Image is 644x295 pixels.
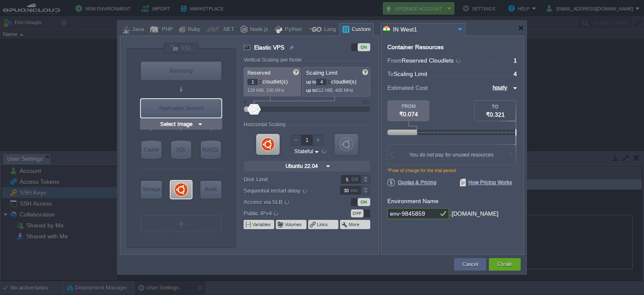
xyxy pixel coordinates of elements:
[244,175,329,184] label: Disk Limit
[399,111,418,117] span: ₹0.074
[387,44,444,50] div: Container Resources
[247,88,285,93] span: 128 MiB, 100 MHz
[497,260,512,269] button: Create
[200,181,221,198] div: Build
[306,76,367,85] p: cloudlet(s)
[387,70,394,77] span: To
[317,221,329,228] button: Links
[349,221,360,228] button: More
[486,111,505,118] span: ₹0.321
[475,104,516,109] div: TO
[244,209,329,218] label: Public IPv4
[141,215,221,232] div: Create New Layer
[306,79,316,84] span: up to
[247,70,270,76] span: Reserved
[141,62,221,80] div: Balancing
[130,23,144,36] div: Java
[349,23,371,36] div: Custom
[402,57,462,64] span: Reserved Cloudlets
[244,186,329,195] label: Sequential restart delay
[200,181,221,198] div: Build Node
[358,198,370,206] div: ON
[387,198,439,204] label: Environment Name
[322,23,336,36] div: Lang
[306,88,316,93] span: up to
[358,43,370,51] div: ON
[244,99,247,104] div: 0
[387,168,517,179] div: *Free of charge for the trial period
[201,141,221,159] div: NoSQL Databases
[462,260,478,269] button: Cancel
[394,70,427,77] span: Scaling Limit
[460,179,512,186] span: How Pricing Works
[171,181,192,198] div: Elastic VPS
[244,122,288,128] div: Horizontal Scaling
[141,141,161,159] div: Cache
[159,23,173,36] div: PHP
[171,141,191,159] div: SQL Databases
[387,179,436,186] span: Quotas & Pricing
[351,209,364,217] div: OFF
[244,197,329,206] label: Access via SLB
[201,141,221,159] div: NoSQL
[247,76,298,85] p: cloudlet(s)
[247,23,268,36] div: Node.js
[171,141,191,159] div: SQL
[351,186,360,194] div: sec
[252,221,272,228] button: Variables
[141,62,221,80] div: Load Balancer
[351,175,360,183] div: GB
[514,57,517,64] span: 1
[141,181,162,198] div: Storage
[387,83,428,92] span: Estimated Cost
[285,221,303,228] button: Volumes
[244,57,304,63] div: Vertical Scaling per Node
[185,23,200,36] div: Ruby
[282,23,302,36] div: Python
[306,70,338,76] span: Scaling Limit
[387,57,402,64] span: From
[450,208,499,219] div: .[DOMAIN_NAME]
[316,88,353,93] span: 512 MiB, 400 MHz
[387,104,429,109] div: FROM
[141,181,162,198] div: Storage Containers
[141,99,221,117] div: Application Servers
[219,23,234,36] div: .NET
[362,99,369,104] div: 512
[514,70,517,77] span: 4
